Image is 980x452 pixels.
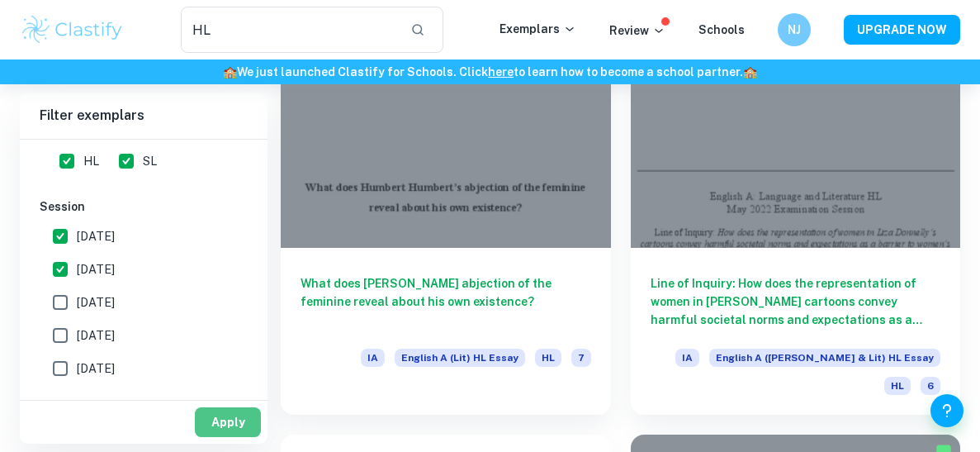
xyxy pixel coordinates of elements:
[181,7,397,53] input: Search for any exemplars...
[778,13,811,46] button: NJ
[77,326,115,345] span: [DATE]
[921,377,940,395] span: 6
[698,23,745,36] a: Schools
[77,260,115,278] span: [DATE]
[395,349,525,367] span: English A (Lit) HL Essay
[709,349,940,367] span: English A ([PERSON_NAME] & Lit) HL Essay
[651,274,941,329] h6: Line of Inquiry: How does the representation of women in [PERSON_NAME] cartoons convey harmful so...
[499,20,576,38] p: Exemplars
[223,65,237,79] span: 🏫
[743,65,757,79] span: 🏫
[20,93,267,139] h6: Filter exemplars
[930,394,963,427] button: Help and Feedback
[83,152,99,170] span: HL
[535,349,561,367] span: HL
[844,15,960,45] button: UPGRADE NOW
[884,377,911,395] span: HL
[609,21,665,40] p: Review
[143,152,157,170] span: SL
[3,63,977,81] h6: We just launched Clastify for Schools. Click to learn how to become a school partner.
[195,407,261,437] button: Apply
[361,349,385,367] span: IA
[488,65,514,79] a: here
[785,21,804,39] h6: NJ
[20,13,125,46] img: Clastify logo
[77,227,115,245] span: [DATE]
[301,274,591,329] h6: What does [PERSON_NAME] abjection of the feminine reveal about his own existence?
[675,349,699,367] span: IA
[77,393,115,411] span: [DATE]
[40,197,248,216] h6: Session
[77,293,115,312] span: [DATE]
[77,359,115,378] span: [DATE]
[571,349,591,367] span: 7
